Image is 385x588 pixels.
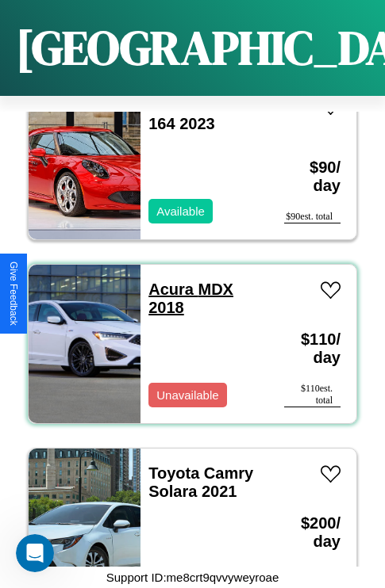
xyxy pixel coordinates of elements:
[284,315,341,383] h3: $ 110 / day
[284,143,341,211] h3: $ 90 / day
[284,383,341,407] div: $ 110 est. total
[148,464,253,500] a: Toyota Camry Solara 2021
[8,262,19,326] div: Give Feedback
[106,567,279,588] p: Support ID: me8crt9qvvyweyroae
[156,200,205,222] p: Available
[148,97,237,132] a: Alfa Romeo 164 2023
[284,211,341,223] div: $ 90 est. total
[284,498,341,567] h3: $ 200 / day
[16,534,54,572] iframe: Intercom live chat
[148,281,233,316] a: Acura MDX 2018
[156,384,218,406] p: Unavailable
